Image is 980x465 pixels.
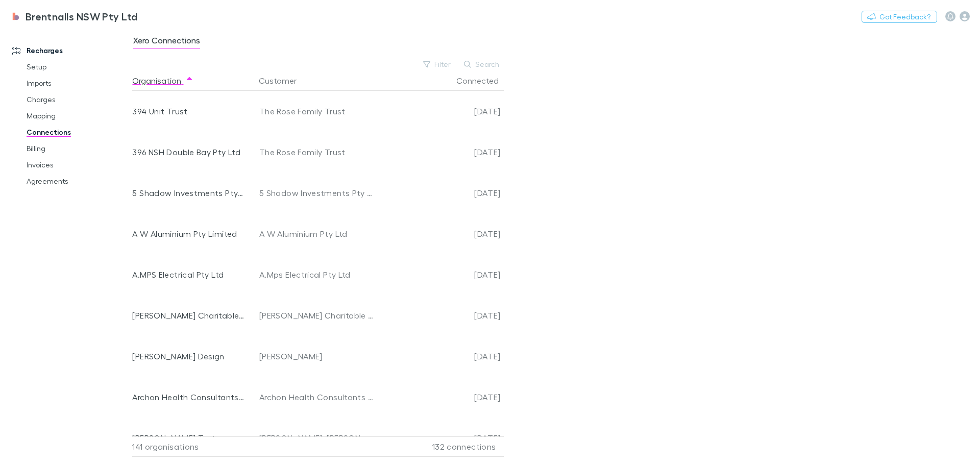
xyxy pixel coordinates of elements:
[133,35,200,48] span: Xero Connections
[378,336,500,377] div: [DATE]
[16,173,138,189] a: Agreements
[132,254,245,295] div: A.MPS Electrical Pty Ltd
[26,10,138,22] h3: Brentnalls NSW Pty Ltd
[378,132,500,173] div: [DATE]
[16,157,138,173] a: Invoices
[132,436,255,457] div: 141 organisations
[132,173,245,213] div: 5 Shadow Investments Pty Ltd
[132,132,245,173] div: 396 NSH Double Bay Pty Ltd
[862,11,937,23] button: Got Feedback?
[132,213,245,254] div: A W Aluminium Pty Limited
[377,436,500,457] div: 132 connections
[259,173,374,213] div: 5 Shadow Investments Pty Ltd
[16,75,138,91] a: Imports
[16,140,138,157] a: Billing
[259,91,374,132] div: The Rose Family Trust
[259,70,309,91] button: Customer
[259,336,374,377] div: [PERSON_NAME]
[259,418,374,458] div: [PERSON_NAME], [PERSON_NAME]
[378,418,500,458] div: [DATE]
[16,108,138,124] a: Mapping
[259,213,374,254] div: A W Aluminium Pty Ltd
[259,254,374,295] div: A.Mps Electrical Pty Ltd
[378,213,500,254] div: [DATE]
[16,124,138,140] a: Connections
[259,377,374,418] div: Archon Health Consultants Pty Ltd
[418,58,457,70] button: Filter
[16,91,138,108] a: Charges
[10,10,21,22] img: Brentnalls NSW Pty Ltd's Logo
[259,295,374,336] div: [PERSON_NAME] Charitable Trust
[132,70,193,91] button: Organisation
[132,336,245,377] div: [PERSON_NAME] Design
[459,58,505,70] button: Search
[16,59,138,75] a: Setup
[378,254,500,295] div: [DATE]
[132,377,245,418] div: Archon Health Consultants Pty Ltd
[259,132,374,173] div: The Rose Family Trust
[132,295,245,336] div: [PERSON_NAME] Charitable Trust
[2,42,138,59] a: Recharges
[378,377,500,418] div: [DATE]
[132,418,245,458] div: [PERSON_NAME] Testamentary Trust
[378,295,500,336] div: [DATE]
[456,70,511,91] button: Connected
[378,173,500,213] div: [DATE]
[378,91,500,132] div: [DATE]
[132,91,245,132] div: 394 Unit Trust
[4,4,144,29] a: Brentnalls NSW Pty Ltd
